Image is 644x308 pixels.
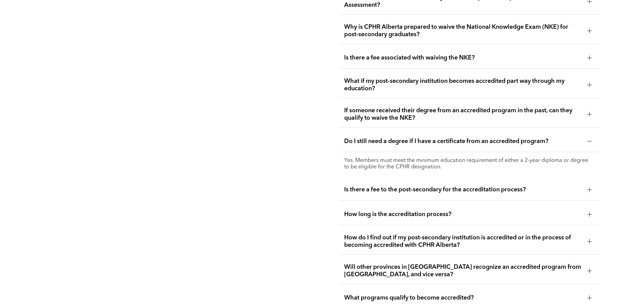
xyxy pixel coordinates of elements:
[344,23,582,38] span: Why is CPHR Alberta prepared to waive the National Knowledge Exam (NKE) for post-secondary gradua...
[344,263,582,278] span: Will other provinces in [GEOGRAPHIC_DATA] recognize an accredited program from [GEOGRAPHIC_DATA],...
[344,158,595,170] p: Yes. Members must meet the minimum education requirement of either a 2-year diploma or degree to ...
[344,138,582,145] span: Do I still need a degree if I have a certificate from an accredited program?
[344,54,582,62] span: Is there a fee associated with waiving the NKE?
[344,234,582,249] span: How do I find out if my post-secondary institution is accredited or in the process of becoming ac...
[344,186,582,193] span: Is there a fee to the post-secondary for the accreditation process?
[344,294,582,302] span: What programs qualify to become accredited?
[344,77,582,92] span: What if my post-secondary institution becomes accredited part way through my education?
[344,107,582,122] span: If someone received their degree from an accredited program in the past, can they qualify to waiv...
[344,211,582,218] span: How long is the accreditation process?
